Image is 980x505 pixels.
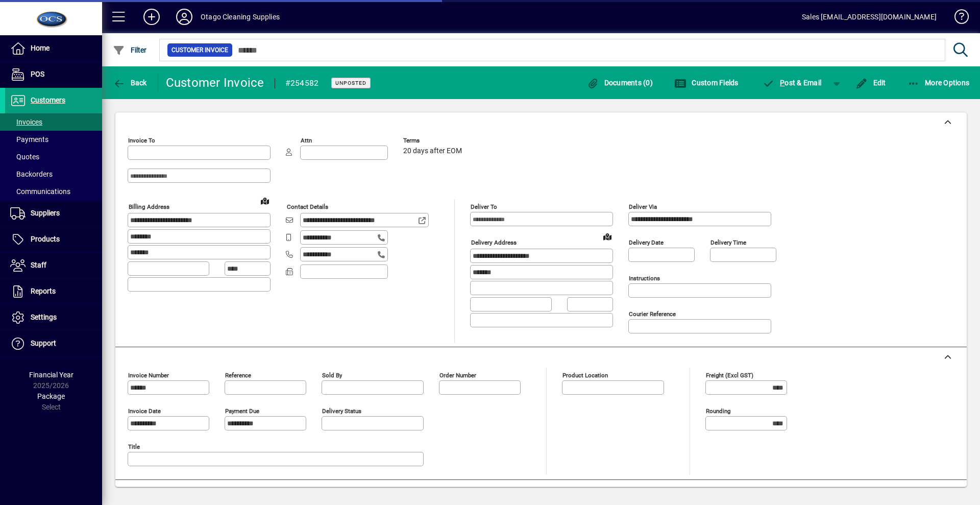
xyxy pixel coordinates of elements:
mat-label: Invoice To [128,137,155,144]
button: Profile [168,8,201,26]
span: Documents (0) [586,79,653,87]
mat-label: Rounding [706,407,730,415]
mat-label: Delivery date [629,239,664,246]
span: Backorders [10,170,53,178]
a: Support [5,331,102,356]
button: Add [135,8,168,26]
span: Unposted [335,80,366,86]
button: Documents (0) [584,74,655,92]
span: ost & Email [763,79,822,87]
app-page-header-button: Back [102,74,158,92]
mat-label: Deliver via [629,203,657,210]
mat-label: Invoice date [128,407,161,415]
a: Staff [5,253,102,278]
a: Payments [5,131,102,148]
div: Customer Invoice [166,75,264,91]
a: Reports [5,279,102,304]
mat-label: Attn [301,137,312,144]
a: Invoices [5,113,102,131]
span: Customer Invoice [171,45,228,55]
button: Edit [853,74,889,92]
mat-label: Delivery status [322,407,361,415]
button: Custom Fields [672,74,741,92]
a: Backorders [5,165,102,183]
a: View on map [257,193,273,209]
span: POS [31,70,44,78]
div: Sales [EMAIL_ADDRESS][DOMAIN_NAME] [802,9,937,25]
mat-label: Delivery time [710,239,746,246]
div: Otago Cleaning Supplies [201,9,280,25]
a: Products [5,227,102,252]
a: Knowledge Base [947,2,967,35]
span: Edit [855,79,886,87]
mat-label: Reference [225,372,251,379]
div: #254582 [285,75,319,91]
span: Invoices [10,118,42,126]
mat-label: Order number [439,372,476,379]
span: Terms [403,137,464,144]
a: View on map [599,228,616,245]
span: 20 days after EOM [403,147,462,155]
button: Back [110,74,150,92]
span: Communications [10,187,70,196]
span: Package [37,392,65,400]
span: Filter [113,46,147,54]
mat-label: Title [128,443,140,450]
span: Products [31,235,60,243]
button: Filter [110,41,150,59]
mat-label: Courier Reference [629,310,676,318]
span: Back [113,79,147,87]
span: Payments [10,135,48,143]
a: Suppliers [5,201,102,226]
span: Support [31,339,56,347]
span: Suppliers [31,209,60,217]
a: Communications [5,183,102,200]
a: Settings [5,305,102,330]
a: Home [5,36,102,61]
mat-label: Freight (excl GST) [706,372,753,379]
span: Custom Fields [674,79,739,87]
mat-label: Instructions [629,275,660,282]
button: More Options [905,74,972,92]
span: Home [31,44,50,52]
button: Post & Email [757,74,827,92]
mat-label: Deliver To [471,203,497,210]
a: POS [5,62,102,87]
span: Customers [31,96,65,104]
span: Financial Year [29,371,73,379]
mat-label: Sold by [322,372,342,379]
span: More Options [908,79,970,87]
span: Reports [31,287,56,295]
span: Staff [31,261,46,269]
a: Quotes [5,148,102,165]
span: Quotes [10,153,39,161]
span: Settings [31,313,57,321]
mat-label: Invoice number [128,372,169,379]
mat-label: Product location [562,372,608,379]
mat-label: Payment due [225,407,259,415]
span: P [780,79,785,87]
